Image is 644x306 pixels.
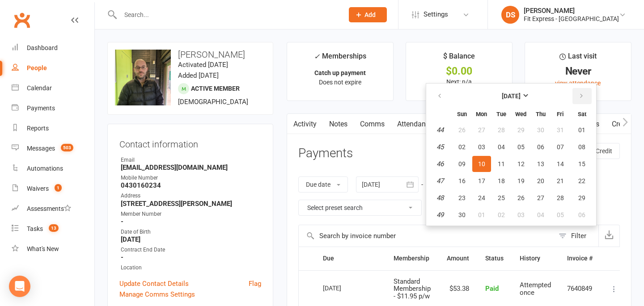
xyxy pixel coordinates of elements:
span: 24 [478,194,485,201]
th: Due [315,247,386,270]
button: Filter [554,225,598,247]
a: Update Contact Details [119,278,189,289]
span: 05 [557,211,564,218]
button: 18 [492,173,511,189]
span: 05 [517,143,525,151]
button: 30 [531,122,550,138]
time: Activated [DATE] [178,61,228,69]
button: 06 [571,207,593,223]
button: 25 [492,190,511,206]
a: Calendar [12,78,94,98]
span: 1 [55,184,62,192]
button: 29 [512,122,530,138]
span: 29 [517,126,525,134]
div: Filter [571,231,586,241]
span: 06 [578,211,585,218]
span: 27 [478,126,485,134]
span: 07 [557,143,564,151]
span: 26 [517,194,525,201]
a: Tasks 13 [12,219,94,239]
button: 05 [551,207,570,223]
a: Assessments [12,199,94,219]
span: 30 [458,211,466,218]
a: Messages 503 [12,138,94,159]
button: 05 [512,139,530,155]
em: 48 [436,194,444,202]
span: 19 [517,177,525,184]
div: Reports [27,125,49,132]
span: 02 [498,211,505,218]
strong: - [121,253,261,261]
div: Tasks [27,225,43,232]
th: Membership [386,247,439,270]
button: 03 [512,207,530,223]
a: Attendance [391,114,439,134]
a: Manage Comms Settings [119,289,195,300]
strong: 0430160234 [121,181,261,189]
span: 29 [578,194,585,201]
span: 03 [517,211,525,218]
a: Dashboard [12,38,94,58]
span: 11 [498,160,505,168]
span: 13 [537,160,544,168]
span: 01 [578,126,585,134]
button: 15 [571,156,593,172]
span: 28 [498,126,505,134]
span: 08 [578,143,585,151]
span: 30 [537,126,544,134]
i: ✓ [314,52,320,61]
a: Clubworx [11,9,33,31]
a: Automations [12,159,94,179]
span: 28 [557,194,564,201]
div: Email [121,156,261,164]
span: 26 [458,126,466,134]
time: Added [DATE] [178,71,219,80]
small: Tuesday [496,111,506,117]
div: Member Number [121,210,261,218]
button: 06 [531,139,550,155]
span: 27 [537,194,544,201]
div: Waivers [27,185,49,192]
div: DS [501,6,519,24]
button: 28 [551,190,570,206]
input: Search by invoice number [299,225,554,247]
span: 02 [458,143,466,151]
div: Date of Birth [121,228,261,236]
span: Paid [485,285,499,293]
button: 23 [453,190,471,206]
span: 10 [478,160,485,168]
button: 21 [551,173,570,189]
em: 46 [436,160,444,168]
button: 02 [453,139,471,155]
small: Wednesday [515,111,526,117]
div: [DATE] [323,281,364,295]
span: 14 [557,160,564,168]
small: Sunday [457,111,467,117]
span: Active member [191,85,240,92]
button: 12 [512,156,530,172]
span: 25 [498,194,505,201]
a: Reports [12,118,94,138]
strong: - [121,218,261,226]
strong: [EMAIL_ADDRESS][DOMAIN_NAME] [121,163,261,172]
div: Open Intercom Messenger [9,276,30,297]
img: image1726104517.png [115,50,171,105]
h3: Payments [298,147,353,160]
button: 01 [571,122,593,138]
button: 26 [453,122,471,138]
span: 503 [61,144,73,151]
span: Standard Membership - $11.95 p/w [394,277,431,300]
strong: [STREET_ADDRESS][PERSON_NAME] [121,200,261,208]
a: Activity [287,114,323,134]
small: Saturday [578,111,586,117]
span: 03 [478,143,485,151]
a: Payments [12,98,94,118]
span: 17 [478,177,485,184]
span: 09 [458,160,466,168]
a: Notes [323,114,354,134]
span: [DEMOGRAPHIC_DATA] [178,98,248,106]
h3: [PERSON_NAME] [115,50,266,59]
strong: [DATE] [121,235,261,243]
span: 20 [537,177,544,184]
div: What's New [27,245,59,252]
